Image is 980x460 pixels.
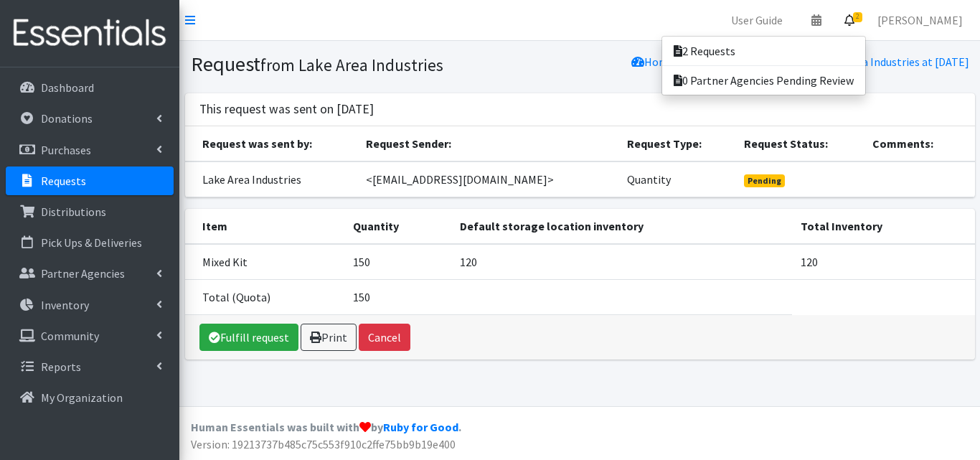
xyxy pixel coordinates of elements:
td: Quantity [618,161,735,197]
h3: This request was sent on [DATE] [199,102,374,117]
a: 2 [833,6,866,34]
a: Inventory [6,291,174,319]
img: HumanEssentials [6,9,174,57]
p: Dashboard [41,80,94,95]
a: Fulfill request [199,324,298,351]
th: Request was sent by: [185,126,358,161]
a: Reports [6,352,174,381]
a: 2 Requests [662,37,865,65]
a: Purchases [6,136,174,164]
a: Donations [6,104,174,133]
p: Inventory [41,298,89,312]
span: 2 [853,12,862,22]
h1: Request [191,52,575,77]
td: Total (Quota) [185,279,344,314]
p: Partner Agencies [41,266,125,281]
td: 150 [344,279,451,314]
th: Comments: [864,126,974,161]
a: Partner Agencies [6,259,174,288]
th: Request Sender: [357,126,618,161]
th: Default storage location inventory [451,209,792,244]
a: Print [301,324,357,351]
small: from Lake Area Industries [260,55,443,75]
a: Community [6,321,174,350]
td: 120 [451,244,792,280]
p: Reports [41,360,81,374]
a: [PERSON_NAME] [866,6,974,34]
a: Dashboard [6,73,174,102]
td: Mixed Kit [185,244,344,280]
a: 0 Partner Agencies Pending Review [662,66,865,95]
strong: Human Essentials was built with by . [191,420,461,434]
span: Version: 19213737b485c75c553f910c2ffe75bb9b19e400 [191,437,456,451]
th: Quantity [344,209,451,244]
td: 120 [792,244,974,280]
a: Ruby for Good [383,420,458,434]
th: Total Inventory [792,209,974,244]
a: Home [631,55,674,69]
p: My Organization [41,390,123,405]
p: Pick Ups & Deliveries [41,235,142,250]
td: Lake Area Industries [185,161,358,197]
a: My Organization [6,383,174,412]
td: <[EMAIL_ADDRESS][DOMAIN_NAME]> [357,161,618,197]
td: 150 [344,244,451,280]
p: Donations [41,111,93,126]
th: Request Type: [618,126,735,161]
p: Requests [41,174,86,188]
span: Pending [744,174,785,187]
a: Distributions [6,197,174,226]
p: Distributions [41,205,106,219]
th: Request Status: [735,126,864,161]
p: Community [41,329,99,343]
p: Purchases [41,143,91,157]
button: Cancel [359,324,410,351]
a: Pick Ups & Deliveries [6,228,174,257]
th: Item [185,209,344,244]
a: Requests [6,166,174,195]
a: User Guide [720,6,794,34]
